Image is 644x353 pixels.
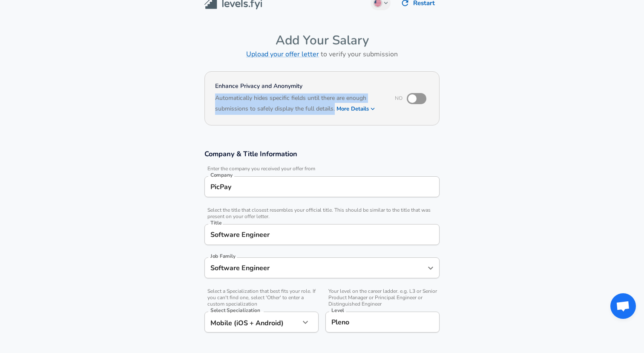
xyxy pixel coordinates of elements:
[215,93,383,115] h6: Automatically hides specific fields until there are enough submissions to safely display the full...
[208,180,436,193] input: Google
[208,228,436,241] input: Software Engineer
[336,103,376,115] button: More Details
[210,254,236,259] label: Job Family
[210,172,233,178] label: Company
[215,82,383,90] h4: Enhance Privacy and Anonymity
[331,308,344,313] label: Level
[210,220,221,225] label: Title
[246,50,319,59] a: Upload your offer letter
[208,261,423,274] input: Software Engineer
[204,207,440,220] span: Select the title that closest resembles your official title. This should be similar to the title ...
[204,48,440,60] h6: to verify your submission
[210,308,260,313] label: Select Specialization
[204,312,300,333] div: Mobile (iOS + Android)
[204,166,440,172] span: Enter the company you received your offer from
[204,32,440,48] h4: Add Your Salary
[329,315,436,329] input: L3
[395,95,402,102] span: No
[204,288,319,307] span: Select a Specialization that best fits your role. If you can't find one, select 'Other' to enter ...
[425,262,437,274] button: Open
[610,293,636,319] div: Bate-papo aberto
[325,288,440,307] span: Your level on the career ladder. e.g. L3 or Senior Product Manager or Principal Engineer or Disti...
[204,149,440,159] h3: Company & Title Information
